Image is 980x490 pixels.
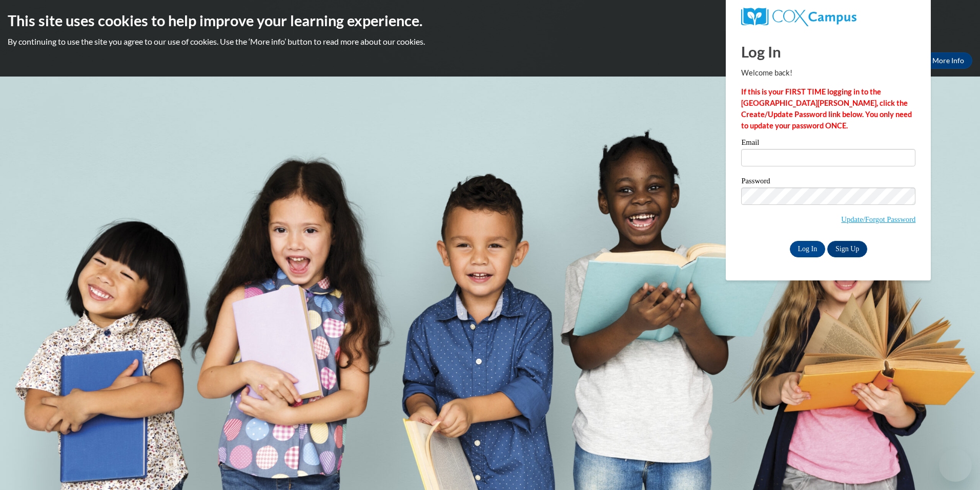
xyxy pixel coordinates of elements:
input: Log In [790,241,826,257]
p: Welcome back! [741,67,915,79]
a: Sign Up [827,241,867,257]
img: COX Campus [741,8,856,26]
strong: If this is your FIRST TIME logging in to the [GEOGRAPHIC_DATA][PERSON_NAME], click the Create/Upd... [741,87,912,130]
iframe: Button to launch messaging window [939,449,972,482]
label: Password [741,177,915,187]
a: COX Campus [741,8,915,26]
h2: This site uses cookies to help improve your learning experience. [8,10,972,31]
label: Email [741,139,915,149]
h1: Log In [741,41,915,62]
a: Update/Forgot Password [841,215,915,223]
a: More Info [924,52,972,69]
p: By continuing to use the site you agree to our use of cookies. Use the ‘More info’ button to read... [8,36,972,47]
